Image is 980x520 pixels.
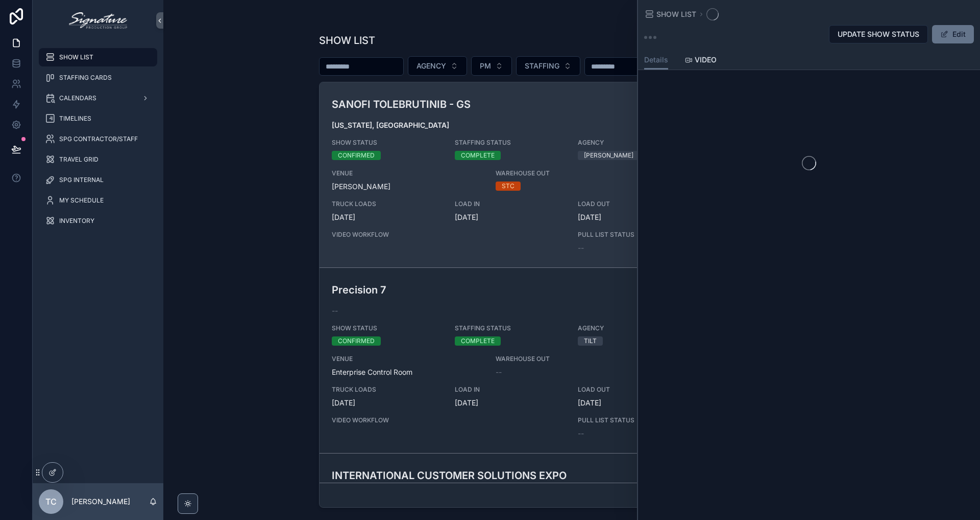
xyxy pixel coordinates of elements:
[496,355,648,363] span: WAREHOUSE OUT
[416,61,446,71] span: AGENCY
[332,212,443,222] span: [DATE]
[332,169,484,177] span: VENUE
[480,61,491,71] span: PM
[332,386,443,394] span: TRUCK LOADS
[59,155,99,164] span: TRAVEL GRID
[408,56,467,76] button: Select Button
[578,231,689,239] span: PULL LIST STATUS
[59,115,91,123] span: TIMELINES
[59,94,96,102] span: CALENDARS
[584,336,597,346] div: TILT
[332,97,648,112] h3: SANOFI TOLEBRUTINIB - GS
[332,200,443,208] span: TRUCK LOADS
[461,151,495,160] div: COMPLETE
[496,367,502,377] span: --
[644,51,668,70] a: Details
[471,56,512,76] button: Select Button
[319,33,375,48] h1: SHOW LIST
[320,267,824,453] a: Precision 7--SHOW STATUSCONFIRMEDSTAFFING STATUSCOMPLETEAGENCYTILTSPG PM[PERSON_NAME]VENUEEnterpr...
[578,416,689,424] span: PULL LIST STATUS
[578,428,584,439] span: --
[59,135,138,143] span: SPG CONTRACTOR/STAFF
[932,25,974,43] button: Edit
[829,25,928,43] button: UPDATE SHOW STATUS
[578,200,689,208] span: LOAD OUT
[455,398,566,408] span: [DATE]
[684,51,717,71] a: VIDEO
[338,336,375,346] div: CONFIRMED
[39,171,157,189] a: SPG INTERNAL
[525,61,559,71] span: STAFFING
[59,74,112,82] span: STAFFING CARDS
[320,82,824,267] a: SANOFI TOLEBRUTINIB - GS[US_STATE], [GEOGRAPHIC_DATA]SHOW STATUSCONFIRMEDSTAFFING STATUSCOMPLETEA...
[455,139,566,147] span: STAFFING STATUS
[332,121,449,129] strong: [US_STATE], [GEOGRAPHIC_DATA]
[578,386,689,394] span: LOAD OUT
[332,139,443,147] span: SHOW STATUS
[59,53,93,61] span: SHOW LIST
[461,336,495,346] div: COMPLETE
[644,55,668,65] span: Details
[578,324,689,332] span: AGENCY
[496,169,648,177] span: WAREHOUSE OUT
[502,182,514,191] div: STC
[332,182,484,192] span: [PERSON_NAME]
[644,9,696,19] a: SHOW LIST
[39,212,157,230] a: INVENTORY
[59,217,94,225] span: INVENTORY
[59,196,104,205] span: MY SCHEDULE
[39,109,157,128] a: TIMELINES
[39,150,157,169] a: TRAVEL GRID
[338,151,375,160] div: CONFIRMED
[455,324,566,332] span: STAFFING STATUS
[45,495,57,508] span: TC
[578,139,689,147] span: AGENCY
[695,55,717,65] span: VIDEO
[578,212,689,222] span: [DATE]
[33,41,163,243] div: scrollable content
[332,324,443,332] span: SHOW STATUS
[39,89,157,107] a: CALENDARS
[71,496,130,507] p: [PERSON_NAME]
[69,12,127,29] img: App logo
[584,151,633,160] div: [PERSON_NAME]
[332,282,648,298] h3: Precision 7
[455,212,566,222] span: [DATE]
[455,386,566,394] span: LOAD IN
[332,231,566,239] span: VIDEO WORKFLOW
[332,306,338,316] span: --
[332,355,484,363] span: VENUE
[39,69,157,87] a: STAFFING CARDS
[656,9,696,19] span: SHOW LIST
[332,398,443,408] span: [DATE]
[578,398,689,408] span: [DATE]
[332,367,484,377] span: Enterprise Control Room
[332,468,648,483] h3: INTERNATIONAL CUSTOMER SOLUTIONS EXPO
[838,29,919,39] span: UPDATE SHOW STATUS
[455,200,566,208] span: LOAD IN
[516,56,580,76] button: Select Button
[578,243,584,253] span: --
[332,416,566,424] span: VIDEO WORKFLOW
[59,176,104,184] span: SPG INTERNAL
[39,130,157,148] a: SPG CONTRACTOR/STAFF
[39,191,157,210] a: MY SCHEDULE
[39,48,157,66] a: SHOW LIST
